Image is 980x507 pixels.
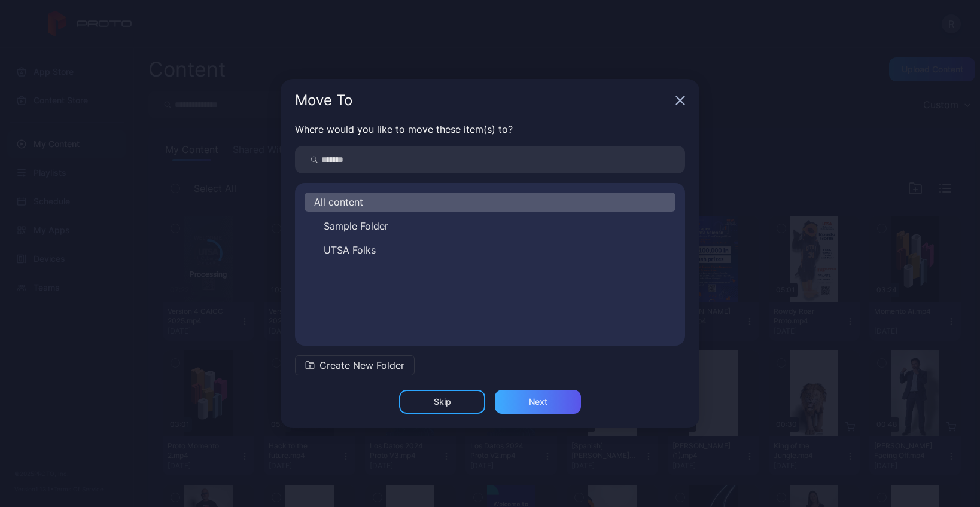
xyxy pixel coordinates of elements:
span: Create New Folder [319,358,404,372]
button: UTSA Folks [305,240,675,259]
button: Skip [399,390,485,414]
p: Where would you like to move these item(s) to? [295,122,685,136]
button: Create New Folder [295,355,415,375]
span: Sample Folder [324,219,388,233]
div: Next [529,397,547,407]
button: Sample Folder [305,216,675,236]
span: UTSA Folks [324,243,376,257]
div: Move To [295,93,671,108]
div: Skip [434,397,451,407]
button: Next [495,390,581,414]
span: All content [314,195,363,209]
